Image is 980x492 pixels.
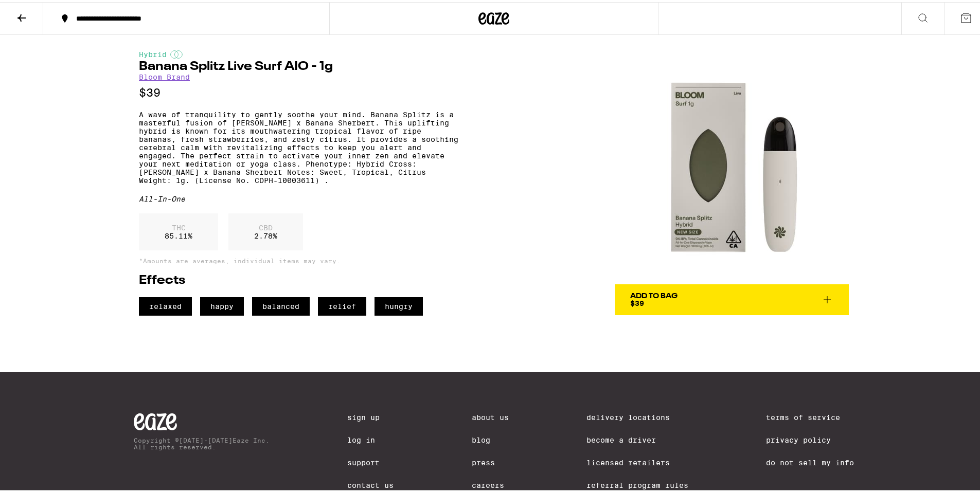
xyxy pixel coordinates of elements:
button: Add To Bag$39 [615,282,849,313]
a: Log In [347,434,394,442]
span: $39 [630,297,644,305]
a: Contact Us [347,479,394,487]
a: Do Not Sell My Info [766,457,854,465]
img: Bloom Brand - Banana Splitz Live Surf AIO - 1g [615,48,849,282]
a: Licensed Retailers [586,457,688,465]
a: Sign Up [347,411,394,420]
a: About Us [472,411,509,420]
a: Referral Program Rules [586,479,688,487]
a: Bloom Brand [139,71,190,79]
span: relief [318,295,366,314]
div: Add To Bag [630,290,678,298]
a: Careers [472,479,509,487]
div: 2.78 % [228,211,303,248]
div: 85.11 % [139,211,218,248]
span: hungry [375,295,423,314]
a: Delivery Locations [586,411,688,420]
span: relaxed [139,295,192,314]
p: *Amounts are averages, individual items may vary. [139,256,458,262]
a: Blog [472,434,509,442]
a: Become a Driver [586,434,688,442]
a: Terms of Service [766,411,854,420]
a: Press [472,457,509,465]
h1: Banana Splitz Live Surf AIO - 1g [139,59,458,71]
h2: Effects [139,272,458,285]
p: Copyright © [DATE]-[DATE] Eaze Inc. All rights reserved. [134,435,270,448]
div: Hybrid [139,48,458,57]
span: balanced [252,295,310,314]
p: $39 [139,84,458,97]
p: THC [165,222,192,230]
a: Privacy Policy [766,434,854,442]
span: happy [200,295,244,314]
img: hybridColor.svg [170,48,183,57]
a: Support [347,457,394,465]
p: CBD [254,222,277,230]
div: All-In-One [139,193,458,201]
p: A wave of tranquility to gently soothe your mind. Banana Splitz is a masterful fusion of [PERSON_... [139,108,458,183]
